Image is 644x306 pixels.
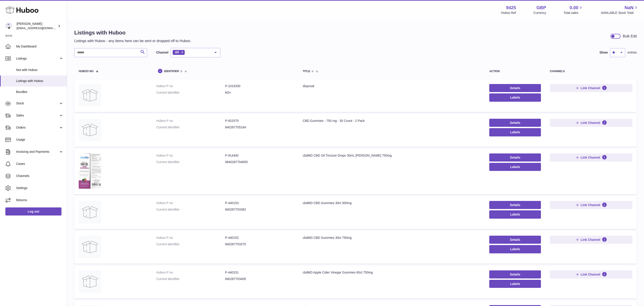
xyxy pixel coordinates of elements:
[16,101,59,106] span: Stock
[570,5,578,11] span: 0.00
[156,242,225,246] dt: Current identifier
[625,5,633,11] span: NaN
[623,34,637,39] div: Bulk Edit
[225,277,294,281] dd: 840287703405
[156,153,225,158] dt: Huboo P no
[489,245,541,253] button: Labels
[225,207,294,212] dd: 840287703382
[16,90,64,94] span: Bundles
[581,203,600,207] span: Link Channel
[16,174,64,178] span: Channels
[489,128,541,136] button: Labels
[489,84,541,92] a: Details
[600,50,608,55] label: Show
[16,138,64,142] span: Usage
[303,84,481,88] div: disposal
[16,56,59,61] span: Listings
[156,125,225,129] dt: Current identifier
[79,236,101,258] img: cbdMD CBD Gummies 30ct 750mg
[79,119,101,141] img: CBD Gummies - 750 mg - 30 Count - 2 Pack
[16,186,64,190] span: Settings
[74,29,191,36] h1: Listings with Huboo
[16,44,64,49] span: My Dashboard
[225,270,294,275] dd: P-440151
[550,201,632,209] button: Link Channel
[581,86,600,90] span: Link Channel
[225,236,294,240] dd: P-440152
[16,125,59,130] span: Orders
[563,11,583,15] span: Total sales
[156,207,225,212] dt: Current identifier
[225,125,294,129] dd: 840287705164
[489,236,541,244] a: Details
[506,5,516,11] strong: 9425
[79,270,101,293] img: cbdMD Apple Cider Vinegar Gummies 60ct 750mg
[79,153,101,189] img: cbdMD CBD Oil Tincture Drops 30mL Berry 750mg
[79,70,93,73] span: Huboo no
[489,153,541,162] a: Details
[581,238,600,242] span: Link Channel
[581,272,600,276] span: Link Channel
[550,70,632,73] div: channels
[489,119,541,127] a: Details
[489,70,541,73] div: action
[489,280,541,288] button: Labels
[16,162,64,166] span: Cases
[225,242,294,246] dd: 840287703375
[225,119,294,123] dd: P-922575
[489,270,541,278] a: Details
[16,68,64,72] span: Not with Huboo
[17,22,57,30] div: [PERSON_NAME]
[501,11,516,15] div: Huboo Ref
[74,39,191,43] p: Listings with Huboo - any items here can be sent or dropped off to Huboo.
[303,70,310,73] span: title
[550,270,632,278] button: Link Channel
[156,277,225,281] dt: Current identifier
[303,236,481,240] div: cbdMD CBD Gummies 30ct 750mg
[156,91,225,95] dt: Current identifier
[550,153,632,162] button: Link Channel
[156,50,168,55] label: Channel
[534,11,546,15] div: Currency
[303,201,481,205] div: cbdMD CBD Gummies 30ct 300mg
[581,155,600,159] span: Link Channel
[225,84,294,88] dd: P-1019330
[175,50,179,54] span: All
[303,153,481,158] div: cbdMD CBD Oil Tincture Drops 30mL [PERSON_NAME] 750mg
[16,150,59,154] span: Invoicing and Payments
[601,5,639,15] a: NaN AVAILABLE Stock Total
[156,84,225,88] dt: Huboo P no
[581,121,600,125] span: Link Channel
[16,113,59,118] span: Sales
[627,50,637,55] span: entries
[156,270,225,275] dt: Huboo P no
[225,201,294,205] dd: P-440153
[225,160,294,164] dd: 0840287704655
[17,26,66,30] span: [EMAIL_ADDRESS][DOMAIN_NAME]
[156,236,225,240] dt: Huboo P no
[550,84,632,92] button: Link Channel
[79,84,101,106] img: disposal
[156,119,225,123] dt: Huboo P no
[563,5,583,15] a: 0.00 Total sales
[225,91,294,95] dd: M3+
[303,119,481,123] div: CBD Gummies - 750 mg - 30 Count - 2 Pack
[225,153,294,158] dd: P-914492
[156,160,225,164] dt: Current identifier
[550,236,632,244] button: Link Channel
[5,23,12,29] img: internalAdmin-9425@internal.huboo.com
[536,5,546,11] strong: GBP
[489,210,541,218] button: Labels
[164,70,179,73] span: identifier
[16,198,64,202] span: Returns
[550,119,632,127] button: Link Channel
[5,207,61,215] a: Log out
[601,11,639,15] span: AVAILABLE Stock Total
[489,201,541,209] a: Details
[156,201,225,205] dt: Huboo P no
[79,201,101,223] img: cbdMD CBD Gummies 30ct 300mg
[489,163,541,171] button: Labels
[16,79,64,83] span: Listings with Huboo
[303,270,481,275] div: cbdMD Apple Cider Vinegar Gummies 60ct 750mg
[489,93,541,101] button: Labels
